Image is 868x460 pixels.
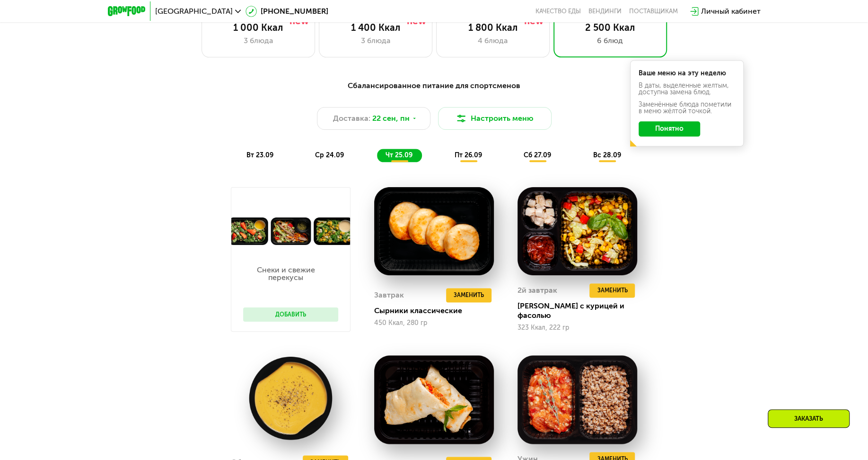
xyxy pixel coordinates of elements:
[211,35,305,46] div: 3 блюда
[639,101,735,115] div: Заменённые блюда пометили в меню жёлтой точкой.
[517,324,637,332] div: 323 Ккал, 222 гр
[386,151,412,159] span: чт 25.09
[701,6,761,17] div: Личный кабинет
[563,22,657,33] div: 2 500 Ккал
[768,409,850,428] div: Заказать
[245,6,328,17] a: [PHONE_NUMBER]
[446,22,540,33] div: 1 800 Ккал
[639,121,700,136] button: Понятно
[329,35,422,46] div: 3 блюда
[639,82,735,96] div: В даты, выделенные желтым, доступна замена блюд.
[517,301,645,320] div: [PERSON_NAME] с курицей и фасолью
[455,151,482,159] span: пт 26.09
[629,8,678,15] div: поставщикам
[588,8,622,15] a: Вендинги
[639,70,735,77] div: Ваше меню на эту неделю
[374,306,501,316] div: Сырники классические
[446,35,540,46] div: 4 блюда
[446,288,491,302] button: Заменить
[517,283,557,298] div: 2й завтрак
[329,22,422,33] div: 1 400 Ккал
[333,113,370,124] span: Доставка:
[589,283,635,298] button: Заменить
[372,113,410,124] span: 22 сен, пн
[211,22,305,33] div: 1 000 Ккал
[593,151,621,159] span: вс 28.09
[563,35,657,46] div: 6 блюд
[246,151,273,159] span: вт 23.09
[374,319,494,327] div: 450 Ккал, 280 гр
[154,80,714,92] div: Сбалансированное питание для спортсменов
[454,290,484,300] span: Заменить
[374,288,404,302] div: Завтрак
[597,286,627,295] span: Заменить
[243,307,338,322] button: Добавить
[155,8,233,15] span: [GEOGRAPHIC_DATA]
[524,151,551,159] span: сб 27.09
[315,151,344,159] span: ср 24.09
[438,107,552,130] button: Настроить меню
[243,266,329,281] p: Снеки и свежие перекусы
[535,8,581,15] a: Качество еды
